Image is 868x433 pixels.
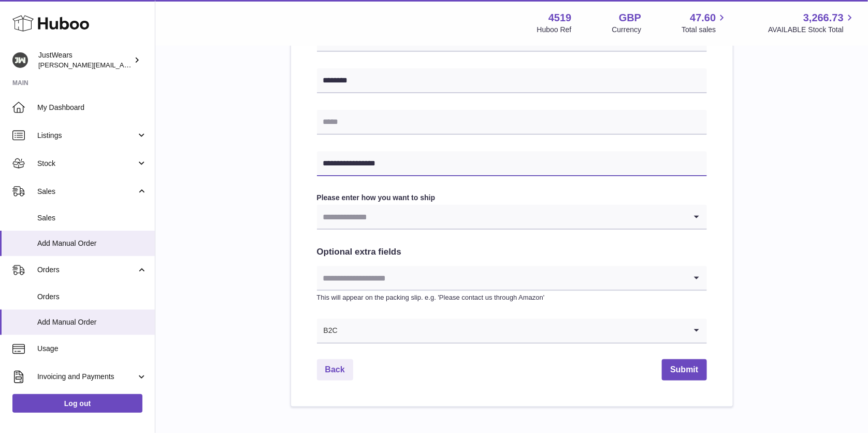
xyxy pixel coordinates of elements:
[317,193,707,203] label: Please enter how you want to ship
[317,205,707,230] div: Search for option
[317,266,707,291] div: Search for option
[537,25,572,35] div: Huboo Ref
[37,131,136,141] span: Listings
[317,205,686,229] input: Search for option
[37,292,147,302] span: Orders
[37,213,147,223] span: Sales
[768,25,856,35] span: AVAILABLE Stock Total
[317,359,353,381] a: Back
[37,187,136,197] span: Sales
[662,359,706,381] button: Submit
[37,265,136,275] span: Orders
[317,246,707,258] h2: Optional extra fields
[12,52,28,68] img: josh@just-wears.com
[682,25,728,35] span: Total sales
[37,344,147,354] span: Usage
[37,372,136,382] span: Invoicing and Payments
[317,293,707,302] p: This will appear on the packing slip. e.g. 'Please contact us through Amazon'
[612,25,642,35] div: Currency
[317,319,707,344] div: Search for option
[37,317,147,327] span: Add Manual Order
[317,266,686,290] input: Search for option
[38,50,132,70] div: JustWears
[38,61,208,69] span: [PERSON_NAME][EMAIL_ADDRESS][DOMAIN_NAME]
[803,11,844,25] span: 3,266.73
[12,394,142,413] a: Log out
[690,11,716,25] span: 47.60
[548,11,572,25] strong: 4519
[317,319,338,343] span: B2C
[682,11,728,35] a: 47.60 Total sales
[37,103,147,113] span: My Dashboard
[619,11,641,25] strong: GBP
[37,159,136,169] span: Stock
[37,239,147,248] span: Add Manual Order
[338,319,686,343] input: Search for option
[768,11,856,35] a: 3,266.73 AVAILABLE Stock Total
